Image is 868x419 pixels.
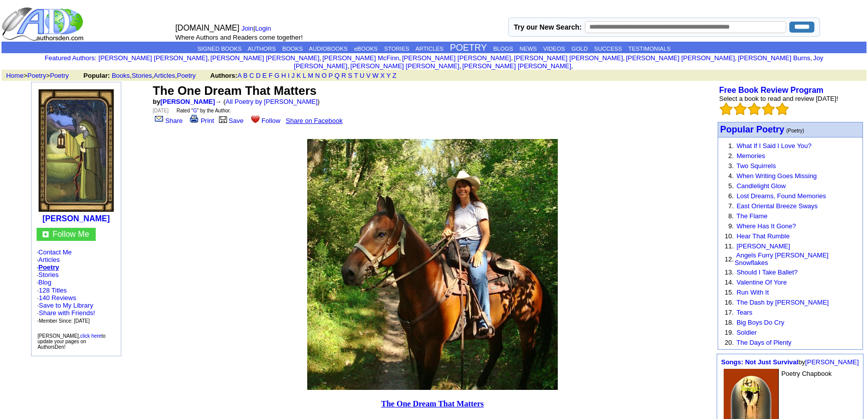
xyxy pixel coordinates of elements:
img: bigemptystars.png [776,102,789,115]
a: Tears [736,309,752,316]
a: Contact Me [39,248,72,256]
a: [PERSON_NAME] [PERSON_NAME] [210,54,319,62]
a: [PERSON_NAME] [737,242,790,250]
a: S [348,72,352,79]
a: Two Squirrels [736,162,776,170]
a: click here [80,333,101,339]
a: BLOGS [493,46,513,52]
a: Soldier [737,329,757,336]
a: [PERSON_NAME] Burns [738,54,810,62]
font: 16. [725,299,734,306]
a: eBOOKS [354,46,377,52]
font: i [812,56,813,61]
font: 14. [725,278,734,286]
a: Z [392,72,396,79]
a: Poetry [39,263,59,271]
img: 351395.JPG [307,139,558,390]
a: O [322,72,327,79]
a: Lost Dreams, Found Memories [737,192,826,200]
a: [PERSON_NAME] [PERSON_NAME] [514,54,623,62]
a: T [354,72,358,79]
font: 15. [725,289,734,296]
a: GOLD [571,46,588,52]
a: [PERSON_NAME] [PERSON_NAME] [99,54,207,62]
a: 128 Titles [39,287,67,294]
a: U [360,72,364,79]
img: heart.gif [251,114,260,123]
font: i [321,56,322,61]
a: Poetry [50,72,69,79]
font: 12. [725,255,734,263]
a: H [281,72,286,79]
font: → ( ) [215,98,320,105]
a: Poetry [28,72,47,79]
a: [PERSON_NAME] [805,358,859,366]
font: 2. [728,152,734,160]
font: | [242,25,275,32]
a: Share with Friends! [39,309,95,317]
font: Popular Poetry [720,124,784,134]
a: Songs: Not Just Survival [721,358,798,366]
font: Poetry Chapbook [781,370,831,377]
a: All Poetry by [PERSON_NAME] [226,98,318,105]
font: by [153,98,215,105]
img: library.gif [218,115,229,123]
a: E [263,72,267,79]
font: 20. [725,339,734,346]
img: bigemptystars.png [762,102,775,115]
a: East Oriental Breeze Sways [737,202,818,210]
a: Follow Me [53,230,89,238]
a: [PERSON_NAME] [PERSON_NAME] [626,54,735,62]
font: Member Since: [DATE] [39,318,90,324]
a: [PERSON_NAME] [160,98,215,105]
img: share_page.gif [155,115,163,123]
a: SIGNED BOOKS [197,46,242,52]
a: Poetry [177,72,196,79]
font: [DOMAIN_NAME] [175,24,240,32]
b: Authors: [210,72,238,79]
font: Where Authors and Readers come together! [175,34,303,41]
a: The One Dream That Matters [381,399,484,408]
font: by [721,358,859,366]
font: i [737,56,738,61]
a: X [380,72,385,79]
font: 4. [728,172,734,180]
a: A [238,72,242,79]
font: i [461,64,462,69]
a: Follow [249,117,281,124]
font: Rated " " by the Author. [176,108,231,113]
a: Valentine Of Yore [737,278,787,286]
a: Blog [39,278,52,286]
a: Run With It [737,289,769,296]
a: BOOKS [282,46,303,52]
a: N [315,72,320,79]
font: 1. [728,142,734,150]
font: 19. [725,329,734,336]
font: 11. [725,242,734,250]
font: · · · [37,302,95,324]
font: [PERSON_NAME], to update your pages on AuthorsDen! [38,333,106,350]
a: Home [6,72,24,79]
a: D [256,72,261,79]
a: F [269,72,273,79]
a: Memories [737,152,765,160]
a: Big Boys Do Cry [737,319,784,326]
a: Popular Poetry [720,125,784,134]
a: G [274,72,279,79]
a: STORIES [384,46,409,52]
a: Save to My Library [39,302,93,309]
font: 18. [725,319,734,326]
a: Q [335,72,340,79]
a: Articles [154,72,175,79]
a: The Dash by [PERSON_NAME] [736,299,828,306]
a: V [366,72,371,79]
font: · · · · · [37,248,116,325]
a: I [288,72,290,79]
a: Joy [PERSON_NAME] [294,54,823,70]
a: K [297,72,301,79]
a: Angels Furry [PERSON_NAME] Snowflakes [735,251,828,266]
font: 3. [728,162,734,170]
a: B [243,72,248,79]
font: (Poetry) [786,128,804,133]
a: Featured Authors [45,54,95,62]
